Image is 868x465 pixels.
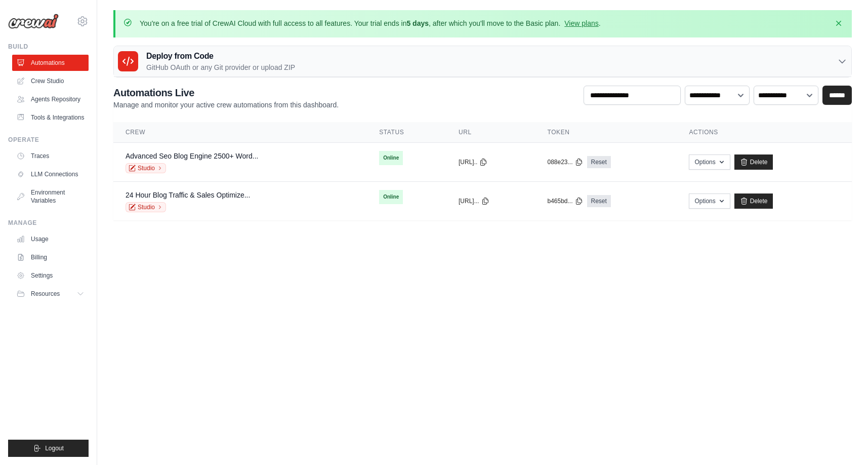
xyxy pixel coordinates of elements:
th: Status [367,122,446,143]
span: Resources [31,290,60,298]
a: Studio [126,163,166,173]
a: Advanced Seo Blog Engine 2500+ Word... [126,152,258,160]
p: GitHub OAuth or any Git provider or upload ZIP [146,62,295,72]
a: Environment Variables [12,184,89,209]
button: Options [689,193,730,209]
span: Online [379,190,403,204]
a: Tools & Integrations [12,109,89,126]
img: Logo [8,14,59,29]
div: Build [8,43,89,51]
button: Resources [12,286,89,302]
a: Billing [12,249,89,265]
th: Actions [677,122,852,143]
button: b465bd... [547,197,583,205]
a: Reset [587,156,611,168]
a: View plans [564,19,598,27]
span: Logout [45,444,64,452]
p: You're on a free trial of CrewAI Cloud with full access to all features. Your trial ends in , aft... [140,18,601,28]
strong: 5 days [406,19,429,27]
a: Delete [734,193,773,209]
div: Operate [8,136,89,144]
h2: Automations Live [113,86,339,100]
button: Options [689,154,730,170]
a: Settings [12,267,89,284]
p: Manage and monitor your active crew automations from this dashboard. [113,100,339,110]
h3: Deploy from Code [146,50,295,62]
th: URL [446,122,535,143]
a: Usage [12,231,89,247]
a: Traces [12,148,89,164]
a: LLM Connections [12,166,89,182]
div: Manage [8,219,89,227]
button: 088e23... [547,158,583,166]
th: Crew [113,122,367,143]
a: Crew Studio [12,73,89,89]
a: Studio [126,202,166,212]
a: 24 Hour Blog Traffic & Sales Optimize... [126,191,250,199]
span: Online [379,151,403,165]
button: Logout [8,440,89,457]
a: Agents Repository [12,91,89,107]
th: Token [535,122,677,143]
a: Delete [734,154,773,170]
a: Automations [12,55,89,71]
a: Reset [587,195,611,207]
